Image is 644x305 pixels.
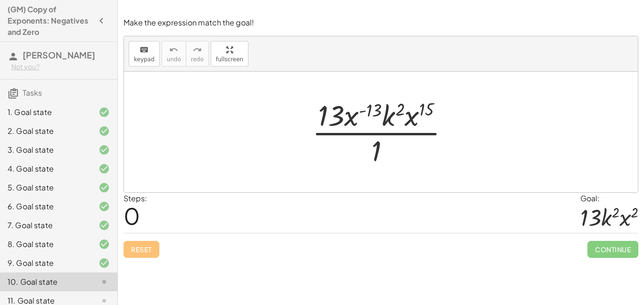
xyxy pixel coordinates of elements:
[191,56,204,63] span: redo
[99,144,110,156] i: Task finished and correct.
[186,41,209,66] button: redoredo
[99,107,110,118] i: Task finished and correct.
[99,163,110,174] i: Task finished and correct.
[129,41,160,66] button: keyboardkeypad
[99,182,110,193] i: Task finished and correct.
[193,44,202,56] i: redo
[11,62,110,72] div: Not you?
[99,239,110,250] i: Task finished and correct.
[8,182,83,193] div: 5. Goal state
[8,4,93,38] h4: (GM) Copy of Exponents: Negatives and Zero
[99,201,110,212] i: Task finished and correct.
[8,163,83,174] div: 4. Goal state
[8,239,83,250] div: 8. Goal state
[162,41,186,66] button: undoundo
[169,44,178,56] i: undo
[99,257,110,269] i: Task finished and correct.
[99,125,110,137] i: Task finished and correct.
[580,193,638,204] div: Goal:
[23,49,95,60] span: [PERSON_NAME]
[8,144,83,156] div: 3. Goal state
[8,276,83,288] div: 10. Goal state
[140,44,149,56] i: keyboard
[23,88,42,98] span: Tasks
[8,201,83,212] div: 6. Goal state
[8,125,83,137] div: 2. Goal state
[99,276,110,288] i: Task not started.
[216,56,243,63] span: fullscreen
[8,257,83,269] div: 9. Goal state
[124,17,638,28] p: Make the expression match the goal!
[8,107,83,118] div: 1. Goal state
[167,56,181,63] span: undo
[124,193,147,203] label: Steps:
[211,41,248,66] button: fullscreen
[99,220,110,231] i: Task finished and correct.
[134,56,155,63] span: keypad
[124,201,140,230] span: 0
[8,220,83,231] div: 7. Goal state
